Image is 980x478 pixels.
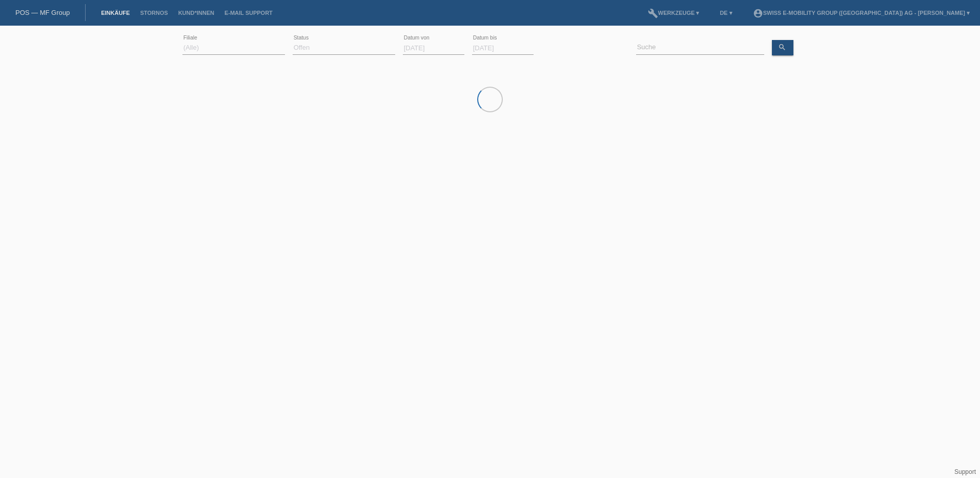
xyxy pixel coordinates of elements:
[96,10,135,16] a: Einkäufe
[753,8,763,18] i: account_circle
[714,10,737,16] a: DE ▾
[748,10,975,16] a: account_circleSwiss E-Mobility Group ([GEOGRAPHIC_DATA]) AG - [PERSON_NAME] ▾
[648,8,658,18] i: build
[135,10,173,16] a: Stornos
[173,10,219,16] a: Kund*innen
[219,10,278,16] a: E-Mail Support
[778,43,786,51] i: search
[15,9,70,16] a: POS — MF Group
[772,40,793,55] a: search
[954,468,976,475] a: Support
[643,10,705,16] a: buildWerkzeuge ▾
